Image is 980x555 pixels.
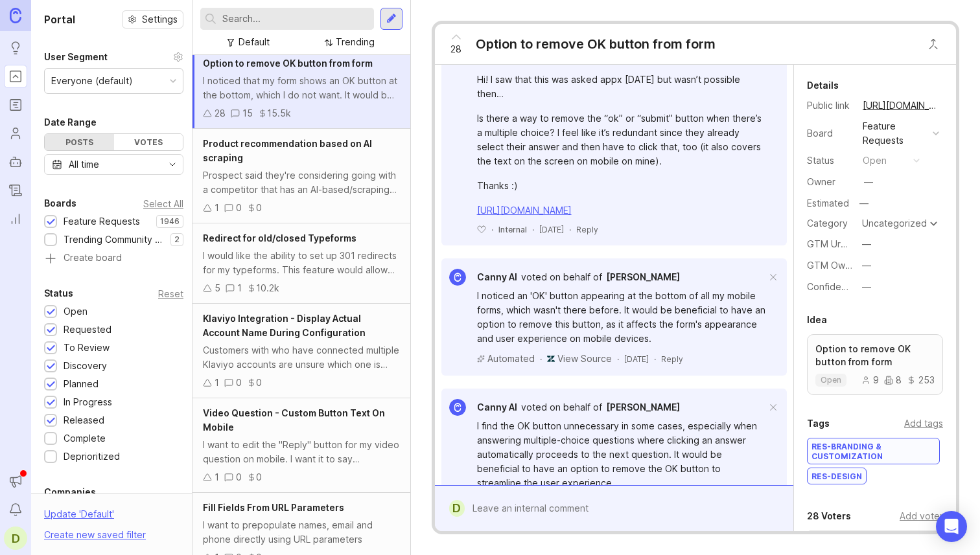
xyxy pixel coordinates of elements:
div: 8 [884,376,902,385]
label: GTM Owner [807,260,859,271]
a: [PERSON_NAME] [606,400,680,414]
div: I want to edit the "Reply" button for my video question on mobile. I want it to say "Continue" [203,438,400,466]
div: 5 [215,281,220,295]
div: Reply [661,354,683,365]
div: Idea [807,312,827,328]
span: Video Question - Custom Button Text On Mobile [203,407,385,433]
div: 10.2k [256,281,279,295]
div: 1 [215,201,219,215]
a: Changelog [4,179,27,202]
span: Canny AI [477,271,517,282]
a: Ideas [4,36,27,60]
div: Add tags [904,416,943,431]
div: Status [807,153,852,168]
div: open [863,153,887,168]
div: Feature Requests [64,214,140,229]
div: Planned [64,377,99,391]
div: · [540,354,542,365]
span: Option to remove OK button from form [203,58,373,69]
div: All time [69,157,99,172]
div: — [856,195,872,212]
div: Open [64,304,87,319]
div: Boards [44,196,76,211]
span: [PERSON_NAME] [606,402,680,413]
label: GTM Urgency [807,238,868,249]
div: 0 [236,376,242,390]
div: Is there a way to remove the “ok” or “submit” button when there’s a multiple choice? I feel like ... [477,111,766,168]
svg: toggle icon [162,159,183,170]
div: · [532,224,534,235]
div: Customers with who have connected multiple Klaviyo accounts are unsure which one is actually conn... [203,343,400,372]
a: Settings [122,10,183,28]
div: Deprioritized [64,449,120,464]
time: [DATE] [624,354,649,364]
div: 15 [242,106,253,120]
div: Public link [807,98,852,113]
div: 0 [236,470,242,484]
div: 1 [215,376,219,390]
div: 0 [256,470,262,484]
button: D [4,527,27,550]
p: open [821,375,841,385]
div: — [862,280,871,294]
button: Close button [920,31,946,57]
a: Product recommendation based on AI scrapingProspect said they're considering going with a competi... [192,129,410,223]
div: Everyone (default) [51,74,133,88]
a: Portal [4,65,27,88]
span: Automated [487,352,535,365]
img: Canny AI [449,399,466,416]
a: Create board [44,253,183,265]
div: Option to remove OK button from form [476,35,716,53]
a: Roadmaps [4,93,27,117]
img: Canny Home [10,8,21,23]
span: Fill Fields From URL Parameters [203,502,344,513]
p: 1946 [160,216,180,227]
span: Product recommendation based on AI scraping [203,138,372,163]
div: Trending Community Topics [64,232,164,247]
span: 28 [450,42,461,56]
div: 1 [237,281,242,295]
div: Hi! I saw that this was asked appx [DATE] but wasn’t possible then… [477,73,766,101]
div: Requested [64,323,111,337]
h1: Portal [44,12,75,27]
div: Prospect said they're considering going with a competitor that has an AI-based/scraping product r... [203,168,400,197]
div: Status [44,286,73,301]
div: 0 [236,201,242,215]
div: I noticed that my form shows an OK button at the bottom, which I do not want. It would be great i... [203,74,400,102]
div: To Review [64,341,110,355]
div: Estimated [807,199,849,208]
div: 15.5k [267,106,291,120]
div: Open Intercom Messenger [936,511,967,542]
a: Users [4,122,27,145]
a: Autopilot [4,150,27,174]
div: — [864,175,873,189]
a: Option to remove OK button from formopen98253 [807,334,943,395]
div: I want to prepopulate names, email and phone directly using URL parameters [203,518,400,547]
div: Details [807,78,839,93]
div: I find the OK button unnecessary in some cases, especially when answering multiple-choice questio... [477,419,766,490]
button: Notifications [4,498,27,521]
div: Companies [44,484,96,500]
div: Owner [807,175,852,189]
div: Internal [498,224,527,235]
div: Reply [576,224,598,235]
div: · [617,354,619,365]
a: [URL][DOMAIN_NAME] [859,97,943,114]
img: Canny AI [449,269,466,286]
div: Posts [45,134,114,150]
div: Default [239,35,270,49]
div: RES-Design [808,468,866,484]
div: Update ' Default ' [44,507,114,528]
a: [URL][DOMAIN_NAME] [477,205,572,216]
input: Search... [222,12,369,26]
div: Add voter [900,509,943,523]
div: — [862,258,871,273]
img: zendesk [547,355,555,363]
div: Complete [64,431,106,446]
label: Confidence [807,281,857,292]
a: Reporting [4,207,27,231]
div: RES-Branding & Customization [808,438,939,464]
p: Option to remove OK button from form [815,343,935,368]
span: [PERSON_NAME] [606,271,680,282]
